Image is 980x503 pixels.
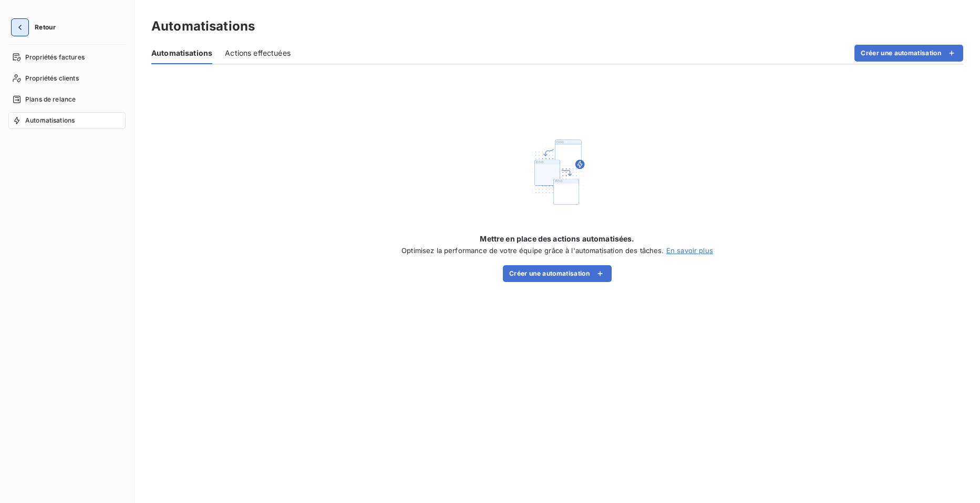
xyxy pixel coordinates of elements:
span: Retour [35,24,56,31]
button: Retour [8,19,64,36]
a: Automatisations [8,112,126,129]
span: Propriétés factures [25,53,85,62]
a: En savoir plus [666,246,713,255]
h3: Automatisations [151,17,255,36]
span: Automatisations [25,116,75,125]
button: Créer une automatisation [503,265,612,282]
span: Optimisez la performance de votre équipe grâce à l'automatisation des tâches. [401,246,664,255]
a: Plans de relance [8,91,126,108]
a: Propriétés clients [8,70,126,87]
iframe: Intercom live chat [944,467,969,492]
span: Propriétés clients [25,74,79,83]
span: Automatisations [151,48,212,58]
a: Propriétés factures [8,49,126,66]
button: Créer une automatisation [854,45,963,62]
span: Mettre en place des actions automatisées. [480,234,634,244]
span: Actions effectuées [225,48,291,58]
span: Plans de relance [25,95,76,104]
img: Empty state [524,138,591,206]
